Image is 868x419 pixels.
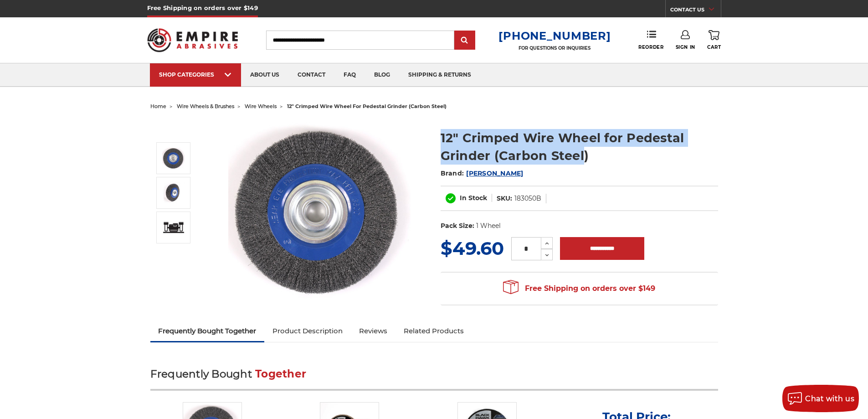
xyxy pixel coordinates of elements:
[441,237,504,259] span: $49.60
[670,5,721,17] a: CONTACT US
[476,221,501,231] dd: 1 Wheel
[162,220,185,235] img: 12" Crimped Wire Wheel for Pedestal Grinder (Carbon Steel)
[466,169,523,177] a: [PERSON_NAME]
[441,169,464,177] span: Brand:
[365,63,399,87] a: blog
[503,279,655,298] span: Free Shipping on orders over $149
[255,367,306,380] span: Together
[638,30,663,50] a: Reorder
[782,385,859,412] button: Chat with us
[334,63,365,87] a: faq
[245,103,277,109] a: wire wheels
[399,63,480,87] a: shipping & returns
[150,103,166,109] a: home
[456,31,474,50] input: Submit
[498,29,611,42] a: [PHONE_NUMBER]
[287,103,447,109] span: 12" crimped wire wheel for pedestal grinder (carbon steel)
[288,63,334,87] a: contact
[707,44,721,50] span: Cart
[159,71,232,78] div: SHOP CATEGORIES
[162,181,185,204] img: 12" Crimped Wire Wheel for Pedestal Grinder 183050B
[498,45,611,51] p: FOR QUESTIONS OR INQUIRIES
[441,129,718,165] h1: 12" Crimped Wire Wheel for Pedestal Grinder (Carbon Steel)
[264,321,351,341] a: Product Description
[241,63,288,87] a: about us
[150,367,252,380] span: Frequently Bought
[441,221,474,231] dt: Pack Size:
[676,44,695,50] span: Sign In
[805,394,854,403] span: Chat with us
[707,30,721,50] a: Cart
[150,321,265,341] a: Frequently Bought Together
[638,44,663,50] span: Reorder
[147,22,238,58] img: Empire Abrasives
[514,194,541,203] dd: 183050B
[460,194,487,202] span: In Stock
[351,321,395,341] a: Reviews
[497,194,512,203] dt: SKU:
[177,103,234,109] a: wire wheels & brushes
[228,119,411,302] img: 12" Crimped Wire Wheel for Pedestal Grinder
[395,321,472,341] a: Related Products
[162,147,185,170] img: 12" Crimped Wire Wheel for Pedestal Grinder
